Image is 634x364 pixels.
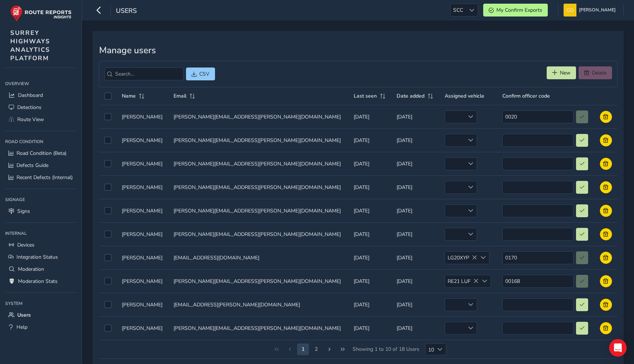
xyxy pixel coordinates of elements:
[104,183,112,191] div: Select auth0|642442432e4db376fdfa27e4
[105,68,183,80] input: Search...
[564,4,576,17] img: diamond-layout
[168,269,349,293] td: [PERSON_NAME][EMAIL_ADDRESS][PERSON_NAME][DOMAIN_NAME]
[5,194,77,205] div: Signage
[445,92,484,99] span: Assigned vehicle
[5,147,77,159] a: Road Condition (Beta)
[17,162,48,169] span: Defects Guide
[5,239,77,251] a: Devices
[104,324,112,332] div: Select auth0|677ea0dea0a6a2eeac278f6c
[17,208,30,215] span: Signs
[445,275,478,287] span: RE21 LUF
[502,92,550,99] span: Confirm officer code
[174,92,186,99] span: Email
[117,175,168,199] td: [PERSON_NAME]
[349,128,392,152] td: [DATE]
[349,175,392,199] td: [DATE]
[168,246,349,269] td: [EMAIL_ADDRESS][DOMAIN_NAME]
[17,324,28,331] span: Help
[5,228,77,239] div: Internal
[354,92,377,99] span: Last seen
[434,344,446,355] div: Choose
[104,207,112,214] div: Select auth0|66f420b1d5002384341d6a4e
[116,6,137,17] span: Users
[451,4,466,16] span: SCC
[168,128,349,152] td: [PERSON_NAME][EMAIL_ADDRESS][PERSON_NAME][DOMAIN_NAME]
[117,316,168,340] td: [PERSON_NAME]
[17,254,58,261] span: Integration Status
[349,105,392,128] td: [DATE]
[104,277,112,285] div: Select auth0|6878f4647bec60117a1f8d7c
[117,222,168,246] td: [PERSON_NAME]
[168,175,349,199] td: [PERSON_NAME][EMAIL_ADDRESS][PERSON_NAME][DOMAIN_NAME]
[168,293,349,316] td: [EMAIL_ADDRESS][PERSON_NAME][DOMAIN_NAME]
[5,263,77,275] a: Moderation
[547,66,576,79] button: New
[117,128,168,152] td: [PERSON_NAME]
[391,316,440,340] td: [DATE]
[168,222,349,246] td: [PERSON_NAME][EMAIL_ADDRESS][PERSON_NAME][DOMAIN_NAME]
[5,321,77,333] a: Help
[324,343,335,355] button: Next Page
[426,344,434,355] span: 10
[349,293,392,316] td: [DATE]
[349,316,392,340] td: [DATE]
[117,269,168,293] td: [PERSON_NAME]
[349,222,392,246] td: [DATE]
[445,252,477,264] span: LG20XYP
[17,241,34,248] span: Devices
[10,29,50,62] span: SURREY HIGHWAYS ANALYTICS PLATFORM
[17,116,44,123] span: Route View
[5,101,77,113] a: Detections
[122,92,136,99] span: Name
[560,69,571,76] span: New
[496,7,542,14] span: My Confirm Exports
[117,152,168,175] td: [PERSON_NAME]
[186,68,215,80] button: CSV
[104,160,112,167] div: Select auth0|5ff2f06fd85a2c006e5b13ce
[609,339,627,357] div: Open Intercom Messenger
[117,246,168,269] td: [PERSON_NAME]
[168,152,349,175] td: [PERSON_NAME][EMAIL_ADDRESS][PERSON_NAME][DOMAIN_NAME]
[17,312,31,318] span: Users
[350,343,422,355] span: Showing 1 to 10 of 18 Users
[397,92,425,99] span: Date added
[117,293,168,316] td: [PERSON_NAME]
[391,175,440,199] td: [DATE]
[104,301,112,308] div: Select auth0|677ea0c99198b9f7bdb643c5
[349,246,392,269] td: [DATE]
[18,92,43,99] span: Dashboard
[5,113,77,125] a: Route View
[5,159,77,171] a: Defects Guide
[391,269,440,293] td: [DATE]
[5,251,77,263] a: Integration Status
[391,222,440,246] td: [DATE]
[483,4,548,17] button: My Confirm Exports
[5,171,77,183] a: Recent Defects (Internal)
[349,152,392,175] td: [DATE]
[337,343,349,355] button: Last Page
[168,105,349,128] td: [PERSON_NAME][EMAIL_ADDRESS][PERSON_NAME][DOMAIN_NAME]
[99,45,617,56] h3: Manage users
[104,136,112,144] div: Select auth0|5ff2f0261c2467006acf1de8
[564,4,618,17] button: [PERSON_NAME]
[391,152,440,175] td: [DATE]
[391,199,440,222] td: [DATE]
[18,266,44,273] span: Moderation
[5,309,77,321] a: Users
[104,230,112,238] div: Select auth0|656de4500593f689faa2e4f7
[168,316,349,340] td: [PERSON_NAME][EMAIL_ADDRESS][PERSON_NAME][DOMAIN_NAME]
[117,199,168,222] td: [PERSON_NAME]
[18,278,58,285] span: Moderation Stats
[579,4,616,17] span: [PERSON_NAME]
[104,113,112,120] div: Select auth0|5ff2f0cdff8db70068805ae4
[5,205,77,217] a: Signs
[168,199,349,222] td: [PERSON_NAME][EMAIL_ADDRESS][PERSON_NAME][DOMAIN_NAME]
[10,5,72,22] img: rr logo
[391,128,440,152] td: [DATE]
[297,343,309,355] button: Page 2
[5,275,77,287] a: Moderation Stats
[391,246,440,269] td: [DATE]
[17,174,73,181] span: Recent Defects (Internal)
[5,89,77,101] a: Dashboard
